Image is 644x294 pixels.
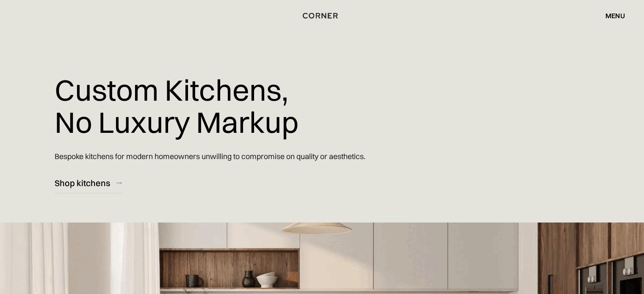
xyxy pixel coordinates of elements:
div: Shop kitchens [55,177,110,189]
a: home [300,10,344,21]
a: Shop kitchens [55,173,122,193]
p: Bespoke kitchens for modern homeowners unwilling to compromise on quality or aesthetics. [55,144,365,168]
h1: Custom Kitchens, No Luxury Markup [55,68,299,144]
div: menu [605,12,625,19]
div: menu [597,8,625,23]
